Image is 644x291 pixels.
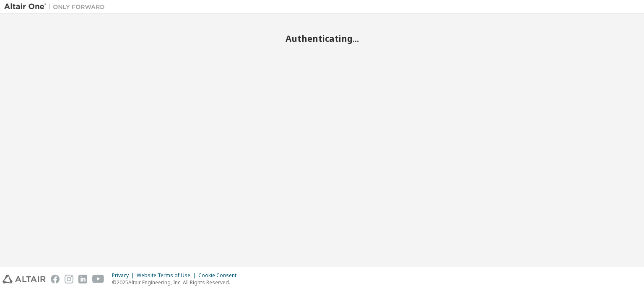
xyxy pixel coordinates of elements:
[92,275,104,283] img: youtube.svg
[78,275,87,283] img: linkedin.svg
[3,275,46,283] img: altair_logo.svg
[112,272,137,279] div: Privacy
[4,33,640,44] h2: Authenticating...
[51,275,60,283] img: facebook.svg
[112,279,241,286] p: © 2025 Altair Engineering, Inc. All Rights Reserved.
[137,272,198,279] div: Website Terms of Use
[4,3,109,11] img: Altair One
[198,272,241,279] div: Cookie Consent
[65,275,73,283] img: instagram.svg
